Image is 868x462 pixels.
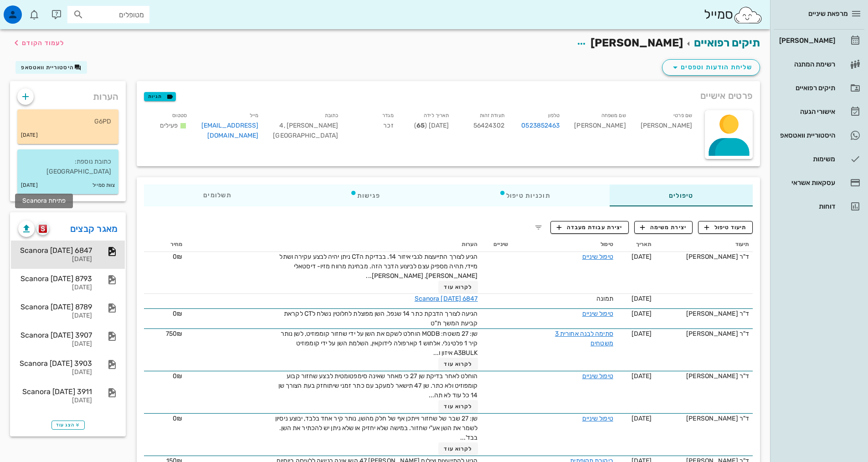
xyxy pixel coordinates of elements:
[777,203,835,210] div: דוחות
[777,108,835,115] div: אישורי הגעה
[582,372,613,380] a: טיפול שיניים
[440,185,610,206] div: תוכניות טיפול
[774,195,864,217] a: דוחות
[18,303,92,311] div: Scanora [DATE] 8789
[438,400,478,413] button: לקרוא עוד
[10,81,126,108] div: הערות
[774,124,864,146] a: היסטוריית וואטסאפ
[36,222,49,235] button: scanora logo
[632,253,652,261] span: [DATE]
[444,284,472,290] span: לקרוא עוד
[25,157,111,177] p: כתובת נוספת: [GEOGRAPHIC_DATA]
[281,330,478,357] span: שן: 27 משטח: MODB הוחלט לשקם את השן על ידי שחזור קומפוזיט, לשן נותר קיר 1 פלטינלי. אלחוש 1 קארפול...
[704,5,763,25] div: סמייל
[11,35,64,51] button: לעמוד הקודם
[291,185,440,206] div: פגישות
[56,422,80,428] span: הצג עוד
[632,330,652,338] span: [DATE]
[21,64,74,71] span: היסטוריית וואטסאפ
[345,108,401,146] div: זכר
[673,113,692,118] small: שם פרטי
[777,179,835,186] div: עסקאות אשראי
[186,237,481,252] th: הערות
[144,92,176,101] button: תגיות
[18,256,92,263] div: [DATE]
[173,310,182,318] span: 0₪
[414,122,449,129] span: [DATE] ( )
[21,130,38,140] small: [DATE]
[201,122,259,139] a: [EMAIL_ADDRESS][DOMAIN_NAME]
[273,132,338,139] span: [GEOGRAPHIC_DATA]
[777,84,835,92] div: תיקים רפואיים
[610,185,753,206] div: טיפולים
[704,223,747,231] span: תיעוד טיפול
[774,148,864,170] a: משימות
[774,172,864,194] a: עסקאות אשראי
[144,237,186,252] th: מחיר
[416,122,425,129] strong: 65
[18,246,92,255] div: Scanora [DATE] 6847
[596,295,613,303] span: תמונה
[550,221,628,234] button: יצירת עבודת מעבדה
[92,180,115,190] small: צוות סמייל
[27,7,32,13] span: תג
[22,39,64,47] span: לעמוד הקודם
[166,330,182,338] span: 750₪
[700,88,753,103] span: פרטים אישיים
[250,113,258,118] small: מייל
[424,113,449,118] small: תאריך לידה
[733,6,763,24] img: SmileCloud logo
[444,361,472,367] span: לקרוא עוד
[659,371,749,381] div: ד"ר [PERSON_NAME]
[18,331,92,339] div: Scanora [DATE] 3907
[18,312,92,320] div: [DATE]
[444,446,472,452] span: לקרוא עוד
[640,223,687,231] span: יצירת משימה
[582,310,613,318] a: טיפול שיניים
[173,415,182,422] span: 0₪
[438,442,478,455] button: לקרוא עוד
[582,415,613,422] a: טיפול שיניים
[325,113,339,118] small: כתובת
[173,372,182,380] span: 0₪
[557,223,622,231] span: יצירת עבודת מעבדה
[39,225,47,233] img: scanora logo
[275,415,478,441] span: שן: 27 שבר של שחזור וייתכן אף של חלק מהשן, נותר קיר אחד בלבד, יבוצע ניסיון לשמר את השן אע"י שחזור...
[415,295,478,303] a: Scanora [DATE] 6847
[18,359,92,368] div: Scanora [DATE] 3903
[203,192,231,199] span: תשלומים
[632,295,652,303] span: [DATE]
[70,221,118,236] a: מאגר קבצים
[279,122,338,129] span: [PERSON_NAME] 4
[601,113,626,118] small: שם משפחה
[582,253,613,261] a: טיפול שיניים
[18,340,92,348] div: [DATE]
[591,36,683,49] span: [PERSON_NAME]
[659,309,749,318] div: ד"ר [PERSON_NAME]
[160,122,178,129] span: פעילים
[444,403,472,410] span: לקרוא עוד
[521,121,560,131] a: 0523852463
[173,253,182,261] span: 0₪
[777,155,835,163] div: משימות
[698,221,753,234] button: תיעוד טיפול
[632,372,652,380] span: [DATE]
[18,274,92,283] div: Scanora [DATE] 8793
[18,387,92,396] div: Scanora [DATE] 3911
[279,253,478,280] span: הגיע לצורך התייעצות לגבי איזור 14. בבדיקת הCT ניתן יהיה לבצע עקירה ושתל מיידי, תהיה מספיק עצם לבי...
[15,61,87,74] button: היסטוריית וואטסאפ
[774,77,864,99] a: תיקים רפואיים
[694,36,760,49] a: תיקים רפואיים
[774,101,864,123] a: אישורי הגעה
[777,132,835,139] div: היסטוריית וואטסאפ
[284,122,285,129] span: ,
[21,180,38,190] small: [DATE]
[18,369,92,376] div: [DATE]
[774,30,864,51] a: [PERSON_NAME]
[655,237,753,252] th: תיעוד
[480,113,504,118] small: תעודת זהות
[473,122,504,129] span: 56424302
[659,329,749,339] div: ד"ר [PERSON_NAME]
[632,310,652,318] span: [DATE]
[670,62,752,73] span: שליחת הודעות וטפסים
